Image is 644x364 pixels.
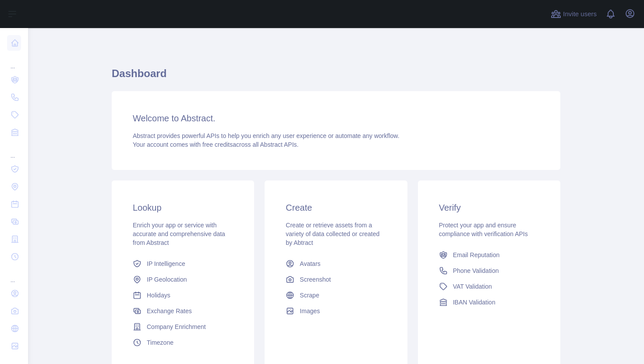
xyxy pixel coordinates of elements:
a: Timezone [129,335,237,350]
a: Images [282,303,389,319]
span: Holidays [147,291,170,300]
span: Protect your app and ensure compliance with verification APIs [439,222,528,237]
span: IP Geolocation [147,275,187,284]
a: Phone Validation [435,263,543,279]
span: Phone Validation [453,266,499,275]
a: IP Intelligence [129,256,237,272]
div: ... [7,53,21,70]
a: IBAN Validation [435,294,543,310]
span: Exchange Rates [147,307,192,315]
span: Invite users [563,9,597,19]
span: IBAN Validation [453,298,495,307]
span: Timezone [147,338,173,347]
a: Avatars [282,256,389,272]
span: Email Reputation [453,251,500,259]
a: Email Reputation [435,247,543,263]
a: Screenshot [282,272,389,287]
h3: Create [286,201,386,214]
div: ... [7,142,21,159]
div: ... [7,266,21,284]
span: IP Intelligence [147,259,185,268]
a: Holidays [129,287,237,303]
span: Avatars [300,259,320,268]
a: Exchange Rates [129,303,237,319]
h3: Lookup [133,201,233,214]
span: VAT Validation [453,282,492,291]
span: Screenshot [300,275,331,284]
h3: Verify [439,201,539,214]
span: Your account comes with across all Abstract APIs. [133,141,298,148]
span: free credits [202,141,233,148]
span: Abstract provides powerful APIs to help you enrich any user experience or automate any workflow. [133,132,400,139]
span: Create or retrieve assets from a variety of data collected or created by Abtract [286,222,379,246]
button: Invite users [549,7,598,21]
span: Scrape [300,291,319,300]
a: Company Enrichment [129,319,237,335]
span: Company Enrichment [147,322,206,331]
h3: Welcome to Abstract. [133,112,539,124]
a: IP Geolocation [129,272,237,287]
span: Enrich your app or service with accurate and comprehensive data from Abstract [133,222,225,246]
h1: Dashboard [112,67,560,88]
a: Scrape [282,287,389,303]
span: Images [300,307,320,315]
a: VAT Validation [435,279,543,294]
